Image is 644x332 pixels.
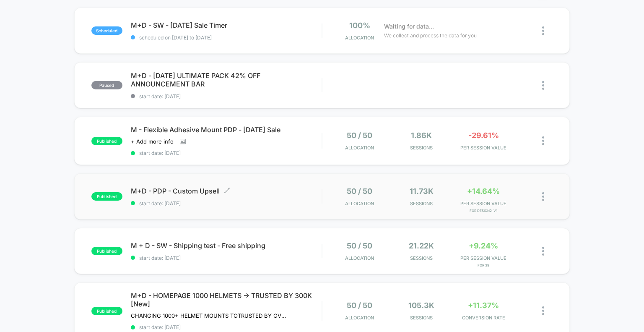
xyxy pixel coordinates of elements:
span: published [91,307,122,315]
img: close [542,247,544,256]
span: 1.86k [411,131,432,140]
span: 21.22k [409,241,434,250]
span: for 39 [454,263,512,267]
span: published [91,137,122,145]
span: Sessions [392,145,450,151]
span: PER SESSION VALUE [454,201,512,207]
span: start date: [DATE] [131,255,322,261]
span: scheduled on [DATE] to [DATE] [131,34,322,41]
span: 50 / 50 [347,241,372,250]
span: 50 / 50 [347,301,372,310]
span: Sessions [392,255,450,261]
img: close [542,26,544,35]
img: close [542,136,544,145]
span: +11.37% [468,301,499,310]
span: PER SESSION VALUE [454,255,512,261]
span: start date: [DATE] [131,324,322,330]
img: close [542,192,544,201]
span: for Design2-V1 [454,209,512,213]
span: We collect and process the data for you [384,31,477,39]
span: -29.61% [468,131,499,140]
span: published [91,192,122,201]
span: M + D - SW - Shipping test - Free shipping [131,241,322,250]
span: +9.24% [469,241,498,250]
span: 100% [349,21,370,30]
span: scheduled [91,26,122,35]
span: PER SESSION VALUE [454,145,512,151]
span: +14.64% [467,187,500,196]
span: start date: [DATE] [131,200,322,207]
span: Sessions [392,315,450,321]
span: 50 / 50 [347,187,372,196]
span: + Add more info [131,138,174,145]
span: 11.73k [410,187,434,196]
span: Sessions [392,201,450,207]
span: CONVERSION RATE [454,315,512,321]
span: M+D - PDP - Custom Upsell [131,187,322,195]
span: start date: [DATE] [131,93,322,99]
span: M - Flexible Adhesive Mount PDP - [DATE] Sale [131,125,322,134]
span: published [91,247,122,255]
span: M+D - HOMEPAGE 1000 HELMETS -> TRUSTED BY 300K [New] [131,291,322,308]
img: close [542,306,544,315]
span: Allocation [345,145,374,151]
span: 50 / 50 [347,131,372,140]
span: Allocation [345,315,374,321]
span: 105.3k [408,301,434,310]
span: paused [91,81,122,89]
span: M+D - [DATE] ULTIMATE PACK 42% OFF ANNOUNCEMENT BAR [131,71,322,88]
span: CHANGING 1000+ HELMET MOUNTS TOTRUSTED BY OVER 300,000 RIDERS ON HOMEPAGE DESKTOP AND MOBILE [131,312,286,319]
img: close [542,81,544,90]
span: Allocation [345,201,374,207]
span: M+D - SW - [DATE] Sale Timer [131,21,322,29]
span: Allocation [345,255,374,261]
span: Allocation [345,35,374,41]
span: Waiting for data... [384,22,434,31]
span: start date: [DATE] [131,150,322,156]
